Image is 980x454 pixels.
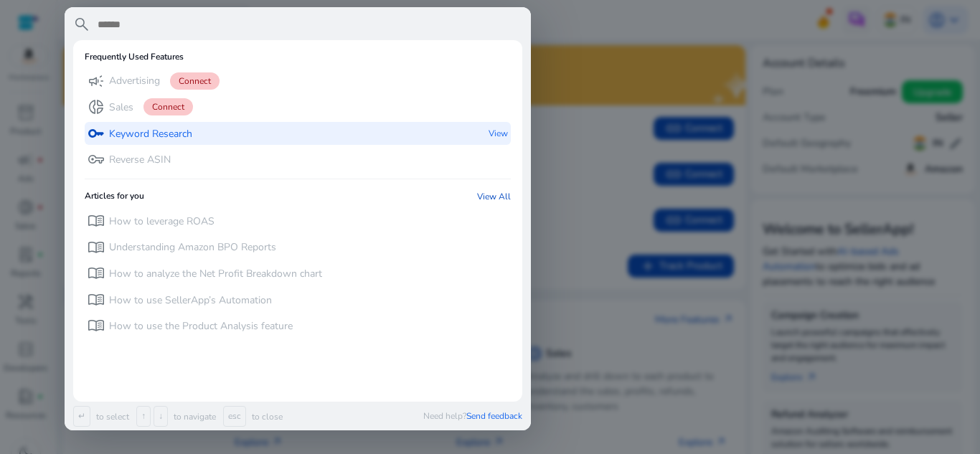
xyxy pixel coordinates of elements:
h6: Articles for you [85,191,144,202]
p: Keyword Research [109,127,192,141]
span: Send feedback [466,410,522,422]
span: donut_small [88,98,105,115]
span: menu_book [88,239,105,256]
span: Connect [143,98,193,115]
p: to select [93,411,129,422]
p: How to use SellerApp’s Automation [109,293,272,308]
span: menu_book [88,291,105,308]
span: Connect [170,72,220,90]
span: esc [223,406,246,427]
span: ↓ [154,406,168,427]
span: search [73,16,90,33]
span: vpn_key [88,151,105,168]
p: Understanding Amazon BPO Reports [109,240,276,255]
span: campaign [88,72,105,90]
span: key [88,125,105,142]
span: menu_book [88,212,105,230]
a: View All [477,191,511,202]
p: Sales [109,100,133,115]
p: to close [249,411,283,422]
p: Advertising [109,74,160,88]
p: to navigate [171,411,216,422]
span: menu_book [88,317,105,334]
span: menu_book [88,265,105,282]
p: How to leverage ROAS [109,214,215,229]
p: How to analyze the Net Profit Breakdown chart [109,267,322,281]
span: ↑ [136,406,151,427]
p: View [489,122,508,146]
p: Reverse ASIN [109,153,171,167]
p: Need help? [423,410,522,422]
h6: Frequently Used Features [85,52,184,62]
p: How to use the Product Analysis feature [109,319,293,334]
span: ↵ [73,406,90,427]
